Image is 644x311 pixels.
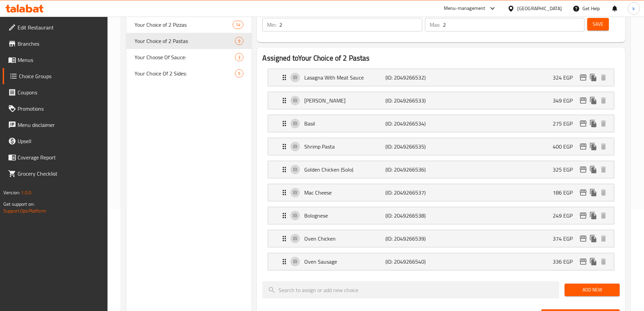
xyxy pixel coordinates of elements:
[304,235,385,243] p: Oven Chicken
[233,21,243,29] div: Choices
[126,49,252,65] div: Your Choose Of Sauce:3
[385,165,439,174] p: (ID: 2049266536)
[3,19,108,36] a: Edit Restaurant
[588,234,598,244] button: duplicate
[268,69,614,86] div: Expand
[570,286,614,294] span: Add New
[268,184,614,201] div: Expand
[18,105,102,113] span: Promotions
[578,72,588,83] button: edit
[304,73,385,82] p: Lasagna With Meat Sauce
[444,4,485,13] div: Menu-management
[18,88,102,96] span: Coupons
[262,112,620,135] li: Expand
[18,23,102,31] span: Edit Restaurant
[304,142,385,151] p: Shrimp Pasta
[262,66,620,89] li: Expand
[268,161,614,178] div: Expand
[18,56,102,64] span: Menus
[588,210,598,221] button: duplicate
[235,69,243,77] div: Choices
[135,69,235,77] span: Your Choice Of 2 Sides:
[268,92,614,109] div: Expand
[262,204,620,227] li: Expand
[135,37,235,45] span: Your Choice of 2 Pastas
[304,258,385,266] p: Oven Sausage
[430,21,440,29] p: Max:
[598,210,609,221] button: delete
[268,230,614,247] div: Expand
[517,5,562,12] div: [GEOGRAPHIC_DATA]
[588,141,598,152] button: duplicate
[262,158,620,181] li: Expand
[588,164,598,175] button: duplicate
[135,53,235,61] span: Your Choose Of Sauce:
[126,17,252,33] div: Your Choice of 2 Pizzas14
[588,187,598,198] button: duplicate
[578,164,588,175] button: edit
[385,96,439,105] p: (ID: 2049266533)
[267,21,277,29] p: Min:
[3,133,108,149] a: Upsell
[262,281,559,298] input: search
[3,84,108,101] a: Coupons
[565,284,620,296] button: Add New
[588,118,598,129] button: duplicate
[18,137,102,145] span: Upsell
[235,70,243,77] span: 5
[126,33,252,49] div: Your Choice of 2 Pastas9
[262,227,620,250] li: Expand
[3,117,108,133] a: Menu disclaimer
[268,115,614,132] div: Expand
[3,206,46,215] a: Support.OpsPlatform
[262,181,620,204] li: Expand
[598,72,609,83] button: delete
[553,165,578,174] p: 325 EGP
[262,135,620,158] li: Expand
[126,65,252,82] div: Your Choice Of 2 Sides:5
[633,5,635,12] span: k
[385,73,439,82] p: (ID: 2049266532)
[598,257,609,267] button: delete
[587,18,609,30] button: Save
[235,38,243,44] span: 9
[19,72,102,80] span: Choice Groups
[598,164,609,175] button: delete
[578,234,588,244] button: edit
[598,141,609,152] button: delete
[578,257,588,267] button: edit
[578,118,588,129] button: edit
[593,20,603,28] span: Save
[553,188,578,197] p: 186 EGP
[18,170,102,178] span: Grocery Checklist
[304,212,385,220] p: Bolognese
[3,101,108,117] a: Promotions
[578,95,588,106] button: edit
[268,138,614,155] div: Expand
[553,96,578,105] p: 349 EGP
[3,36,108,52] a: Branches
[235,54,243,61] span: 3
[553,258,578,266] p: 336 EGP
[385,119,439,128] p: (ID: 2049266534)
[553,235,578,243] p: 374 EGP
[385,188,439,197] p: (ID: 2049266537)
[262,53,620,63] h2: Assigned to Your Choice of 2 Pastas
[304,188,385,197] p: Mac Cheese
[385,235,439,243] p: (ID: 2049266539)
[3,52,108,68] a: Menus
[135,21,233,29] span: Your Choice of 2 Pizzas
[553,142,578,151] p: 400 EGP
[598,118,609,129] button: delete
[18,121,102,129] span: Menu disclaimer
[598,234,609,244] button: delete
[18,40,102,48] span: Branches
[3,188,20,197] span: Version:
[304,119,385,128] p: Basil
[262,250,620,273] li: Expand
[553,119,578,128] p: 275 EGP
[304,96,385,105] p: [PERSON_NAME]
[553,73,578,82] p: 324 EGP
[3,165,108,182] a: Grocery Checklist
[304,165,385,174] p: Golden Chicken (Solo)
